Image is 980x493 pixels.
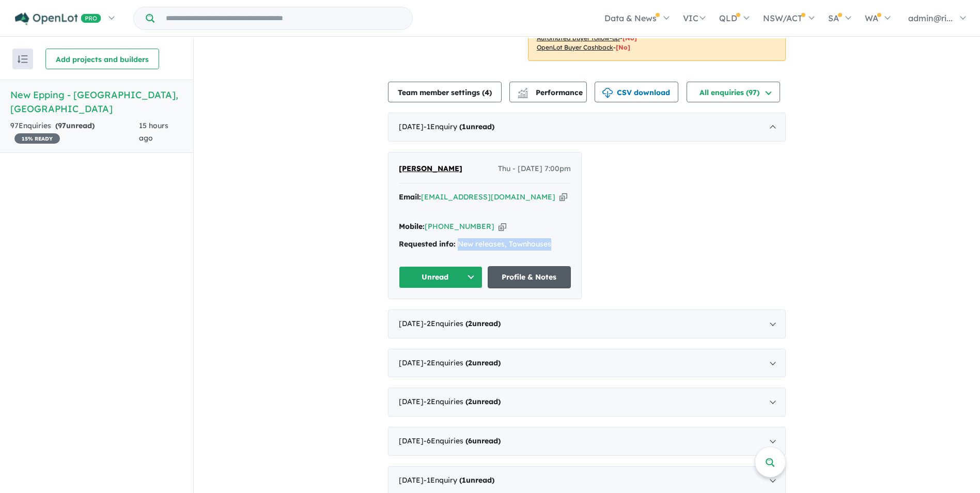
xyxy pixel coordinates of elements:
span: admin@ri... [908,13,953,23]
img: Openlot PRO Logo White [15,12,101,25]
button: Performance [509,82,587,102]
span: 2 [468,358,472,367]
div: [DATE] [388,349,786,378]
a: [PHONE_NUMBER] [425,222,494,231]
span: 1 [462,475,466,485]
span: 15 hours ago [139,121,168,143]
span: - 2 Enquir ies [424,319,501,328]
span: - 1 Enquir y [424,122,494,131]
button: Team member settings (4) [388,82,502,102]
span: 2 [468,319,472,328]
span: 6 [468,436,472,445]
div: 97 Enquir ies [10,120,139,145]
img: bar-chart.svg [518,91,528,98]
strong: Email: [399,192,421,202]
strong: Requested info: [399,239,456,249]
span: 4 [485,88,489,97]
h5: New Epping - [GEOGRAPHIC_DATA] , [GEOGRAPHIC_DATA] [10,88,183,116]
span: - 6 Enquir ies [424,436,501,445]
strong: ( unread) [465,397,501,406]
span: [PERSON_NAME] [399,164,462,173]
img: line-chart.svg [518,88,527,94]
span: - 1 Enquir y [424,475,494,485]
span: Thu - [DATE] 7:00pm [498,163,571,175]
button: Copy [559,192,567,203]
strong: ( unread) [459,122,494,131]
div: [DATE] [388,310,786,338]
a: [EMAIL_ADDRESS][DOMAIN_NAME] [421,192,555,202]
span: 1 [462,122,466,131]
strong: ( unread) [465,358,501,367]
span: 2 [468,397,472,406]
a: [PERSON_NAME] [399,163,462,175]
strong: ( unread) [55,121,95,130]
strong: ( unread) [465,436,501,445]
div: [DATE] [388,388,786,417]
a: Profile & Notes [488,266,571,288]
button: Unread [399,266,483,288]
div: [DATE] [388,113,786,142]
u: Automated buyer follow-up [537,34,620,42]
div: [DATE] [388,427,786,456]
span: 97 [58,121,66,130]
span: Performance [519,88,583,97]
strong: ( unread) [465,319,501,328]
button: All enquiries (97) [687,82,780,102]
button: Copy [499,221,506,232]
span: - 2 Enquir ies [424,397,501,406]
strong: Mobile: [399,222,425,231]
span: [No] [623,34,637,42]
u: OpenLot Buyer Cashback [537,43,613,51]
strong: ( unread) [459,475,494,485]
span: - 2 Enquir ies [424,358,501,367]
img: download icon [602,88,613,98]
button: CSV download [595,82,678,102]
input: Try estate name, suburb, builder or developer [157,7,410,29]
img: sort.svg [18,55,28,63]
span: [No] [616,43,630,51]
div: New releases, Townhouses [399,238,571,251]
span: 15 % READY [14,133,60,144]
button: Add projects and builders [45,49,159,69]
